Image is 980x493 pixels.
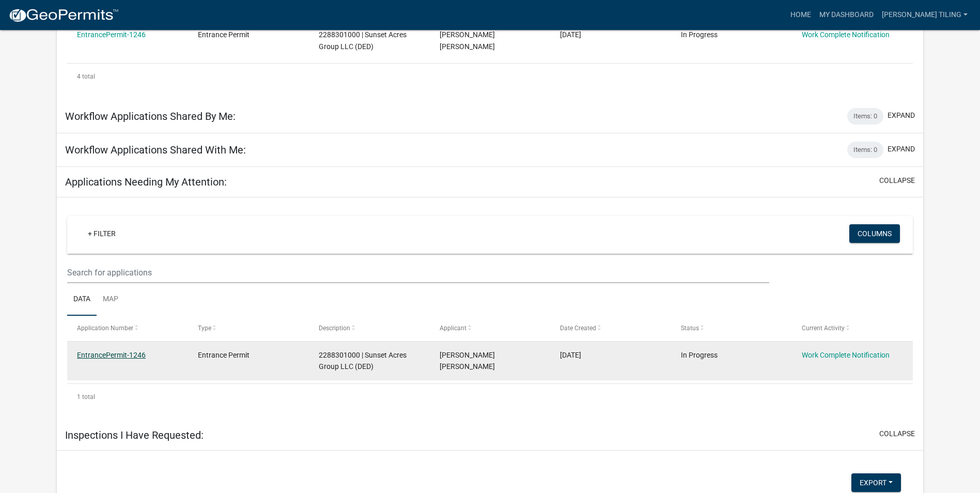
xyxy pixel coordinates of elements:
[560,325,596,332] span: Date Created
[849,224,900,243] button: Columns
[65,144,246,156] h5: Workflow Applications Shared With Me:
[847,142,883,158] div: Items: 0
[440,351,495,371] span: Jesse Brian Peterson
[888,144,915,155] button: expand
[67,64,913,89] div: 4 total
[77,30,146,39] a: EntrancePermit-1246
[309,316,430,341] datatable-header-cell: Description
[671,316,792,341] datatable-header-cell: Status
[681,325,699,332] span: Status
[188,316,309,341] datatable-header-cell: Type
[319,30,407,51] span: 2288301000 | Sunset Acres Group LLC (DED)
[198,30,250,39] span: Entrance Permit
[888,110,915,121] button: expand
[560,351,581,359] span: 04/25/2025
[681,351,718,359] span: In Progress
[847,108,883,125] div: Items: 0
[319,325,350,332] span: Description
[851,473,901,492] button: Export
[792,316,913,341] datatable-header-cell: Current Activity
[198,351,250,359] span: Entrance Permit
[440,30,495,51] span: Jesse Brian Peterson
[67,262,769,283] input: Search for applications
[681,30,718,39] span: In Progress
[77,351,146,359] a: EntrancePermit-1246
[802,30,890,39] a: Work Complete Notification
[57,197,923,420] div: collapse
[65,176,227,188] h5: Applications Needing My Attention:
[67,316,188,341] datatable-header-cell: Application Number
[80,224,124,243] a: + Filter
[198,325,211,332] span: Type
[802,325,845,332] span: Current Activity
[440,325,466,332] span: Applicant
[815,5,878,25] a: My Dashboard
[802,351,890,359] a: Work Complete Notification
[319,351,407,371] span: 2288301000 | Sunset Acres Group LLC (DED)
[65,110,236,122] h5: Workflow Applications Shared By Me:
[879,428,915,439] button: collapse
[97,283,125,316] a: Map
[77,325,133,332] span: Application Number
[67,384,913,410] div: 1 total
[67,283,97,316] a: Data
[560,30,581,39] span: 04/25/2025
[550,316,671,341] datatable-header-cell: Date Created
[65,429,204,441] h5: Inspections I Have Requested:
[878,5,972,25] a: [PERSON_NAME] Tiling
[429,316,550,341] datatable-header-cell: Applicant
[786,5,815,25] a: Home
[879,175,915,186] button: collapse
